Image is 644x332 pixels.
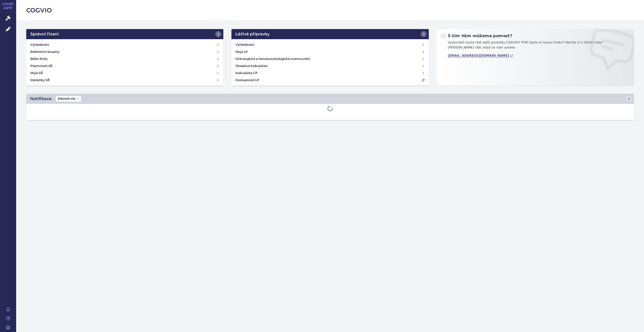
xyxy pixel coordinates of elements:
h4: Moje SŘ [30,70,43,76]
h4: Běžící lhůty [30,56,48,61]
a: Písemnosti SŘ [28,62,221,69]
h4: Moje LP [235,49,248,54]
a: [EMAIL_ADDRESS][DOMAIN_NAME] [448,54,514,58]
a: Moje SŘ [28,69,221,77]
h2: Léčivé přípravky [235,31,270,37]
a: Statistiky SŘ [28,77,221,84]
h4: Referenční skupiny [30,49,60,54]
a: Běžící lhůty [28,55,221,62]
span: Zobrazit vše [56,96,81,102]
h4: Vyhledávání [30,42,49,47]
h4: Písemnosti SŘ [30,63,52,68]
h2: COGVIO [26,6,634,15]
h4: Statistiky SŘ [30,78,50,83]
h2: S čím Vám můžeme pomoct? [441,33,513,39]
a: Dostupnosti LP [233,77,426,84]
a: Úhradová kalkulačka [233,62,426,69]
p: Vyzkoušeli byste rádi další produkty COGVIO? Přáli byste si novou funkci? Nevíte si s něčím rady?... [441,40,630,52]
h4: Úhradová kalkulačka [235,63,267,68]
a: Referenční skupiny [28,48,221,55]
a: NotifikaceZobrazit vše [26,94,634,104]
h4: Vyhledávání [235,42,254,47]
a: Správní řízení [26,29,223,39]
h4: Dostupnosti LP [235,78,259,83]
a: Kalkulačka CP [233,69,426,77]
a: Vyhledávání [233,41,426,48]
h4: Kalkulačka CP [235,70,258,76]
a: Léčivé přípravky [231,29,428,39]
h2: Notifikace [30,96,52,102]
a: Onkologická a hematoonkologická onemocnění [233,55,426,62]
h4: Onkologická a hematoonkologická onemocnění [235,56,310,61]
h2: Správní řízení [30,31,59,37]
a: Vyhledávání [28,41,221,48]
a: Moje LP [233,48,426,55]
